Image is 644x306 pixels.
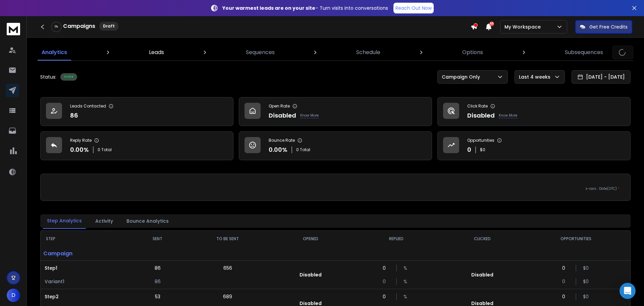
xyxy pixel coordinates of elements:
[40,74,56,80] p: Status:
[45,278,127,285] p: Variant 1
[562,265,569,271] p: 0
[393,3,434,13] a: Reach Out Now
[519,74,553,80] p: Last 4 weeks
[55,25,58,29] p: 0 %
[239,131,432,160] a: Bounce Rate0.00%0 Total
[300,113,319,118] p: Know More
[471,271,493,278] p: Disabled
[184,231,271,247] th: TO BE SENT
[38,44,71,60] a: Analytics
[242,44,279,60] a: Sequences
[45,265,127,271] p: Step 1
[562,293,569,300] p: 0
[467,111,495,120] p: Disabled
[40,97,233,126] a: Leads Contacted86
[91,214,117,228] button: Activity
[98,147,112,152] p: 0 Total
[42,48,67,56] p: Analytics
[70,145,89,155] p: 0.00 %
[467,138,494,143] p: Opportunities
[443,231,522,247] th: CLICKED
[572,70,631,84] button: [DATE] - [DATE]
[620,283,636,299] div: Open Intercom Messenger
[70,103,106,109] p: Leads Contacted
[462,48,483,56] p: Options
[296,147,310,152] p: 0 Total
[60,73,77,81] div: Active
[350,231,443,247] th: REPLIED
[7,23,20,35] img: logo
[383,265,389,271] p: 0
[300,271,322,278] p: Disabled
[383,278,389,285] p: 0
[155,293,160,300] p: 53
[99,22,118,31] div: Draft
[155,265,161,271] p: 86
[383,293,389,300] p: 0
[404,293,410,300] p: %
[583,265,590,271] p: $ 0
[437,97,631,126] a: Click RateDisabledKnow More
[561,44,607,60] a: Subsequences
[499,113,517,118] p: Know More
[63,22,95,30] h1: Campaigns
[222,5,315,11] strong: Your warmest leads are on your site
[480,147,485,152] p: $ 0
[583,293,590,300] p: $ 0
[271,231,350,247] th: OPENED
[583,278,590,285] p: $ 0
[404,278,410,285] p: %
[565,48,603,56] p: Subsequences
[40,131,233,160] a: Reply Rate0.00%0 Total
[589,24,628,30] p: Get Free Credits
[269,138,295,143] p: Bounce Rate
[145,44,168,60] a: Leads
[70,138,92,143] p: Reply Rate
[122,214,173,228] button: Bounce Analytics
[504,24,543,30] p: My Workspace
[222,5,388,11] p: – Turn visits into conversations
[246,48,275,56] p: Sequences
[269,145,287,155] p: 0.00 %
[149,48,164,56] p: Leads
[45,293,127,300] p: Step 2
[522,231,630,247] th: OPPORTUNITIES
[223,293,232,300] p: 689
[223,265,232,271] p: 656
[131,231,184,247] th: SENT
[269,103,290,109] p: Open Rate
[51,186,620,191] p: x-axis : Date(UTC)
[489,21,494,26] span: 50
[41,231,131,247] th: STEP
[155,278,161,285] p: 86
[467,145,471,155] p: 0
[43,213,86,229] button: Step Analytics
[437,131,631,160] a: Opportunities0$0
[395,5,432,11] p: Reach Out Now
[575,20,632,34] button: Get Free Credits
[458,44,487,60] a: Options
[404,265,410,271] p: %
[352,44,384,60] a: Schedule
[442,74,483,80] p: Campaign Only
[41,247,131,260] p: Campaign
[269,111,296,120] p: Disabled
[467,103,488,109] p: Click Rate
[562,278,569,285] p: 0
[239,97,432,126] a: Open RateDisabledKnow More
[70,111,78,120] p: 86
[7,289,20,302] button: D
[356,48,380,56] p: Schedule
